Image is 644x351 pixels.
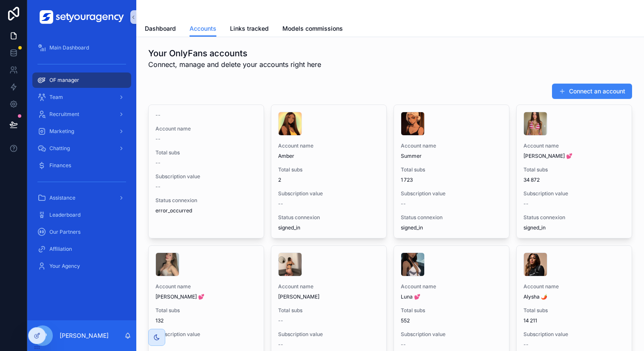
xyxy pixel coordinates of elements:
span: Account name [401,142,502,149]
span: Accounts [190,24,216,33]
a: Account nameSummerTotal subs1 723Subscription value--Status connexionsigned_in [394,104,509,238]
span: Total subs [401,166,502,173]
span: Account name [523,142,625,149]
h1: Your OnlyFans accounts [148,47,321,59]
a: --Account name--Total subs--Subscription value--Status connexionerror_occurred [148,104,264,238]
span: [PERSON_NAME] 💕 [155,293,257,300]
a: Assistance [32,190,131,206]
span: Connect, manage and delete your accounts right here [148,59,321,70]
span: 34 872 [523,177,625,183]
span: Total subs [401,307,502,314]
span: Total subs [523,307,625,314]
span: Account name [523,283,625,290]
a: Accounts [190,21,216,37]
span: -- [278,200,283,207]
span: Amber [278,153,379,160]
span: OF manager [49,77,79,84]
span: Our Partners [49,229,80,235]
a: Finances [32,158,131,173]
p: [PERSON_NAME] [60,331,109,340]
span: -- [523,341,529,348]
span: -- [523,200,529,207]
span: Subscription value [278,190,379,197]
span: Team [49,94,63,101]
span: Affiliation [49,246,72,252]
span: 552 [401,317,502,324]
span: -- [155,136,161,142]
span: Account name [155,125,257,132]
span: Leaderboard [49,212,80,218]
span: Subscription value [401,190,502,197]
span: -- [401,200,406,207]
span: -- [155,160,161,166]
span: Account name [155,283,257,290]
span: 1 723 [401,177,502,183]
span: 14 211 [523,317,625,324]
span: error_occurred [155,207,257,214]
span: Models commissions [282,24,343,33]
img: App logo [40,10,124,24]
span: Recruitment [49,111,79,118]
span: [PERSON_NAME] 💕 [523,153,625,160]
span: Assistance [49,194,75,201]
a: Links tracked [230,21,269,38]
span: signed_in [278,224,379,231]
span: Status connexion [401,214,502,221]
span: Status connexion [523,214,625,221]
span: Account name [278,283,379,290]
span: -- [155,112,161,119]
span: Links tracked [230,24,269,33]
span: Finances [49,162,71,169]
span: signed_in [523,224,625,231]
span: Summer [401,153,502,160]
span: [PERSON_NAME] [278,293,379,300]
a: OF manager [32,73,131,88]
span: Subscription value [155,331,257,338]
span: 132 [155,317,257,324]
span: signed_in [401,224,502,231]
a: Recruitment [32,107,131,122]
span: Total subs [278,307,379,314]
a: Main Dashboard [32,40,131,55]
a: Dashboard [145,21,176,38]
a: Affiliation [32,241,131,257]
span: Account name [401,283,502,290]
span: Dashboard [145,24,176,33]
span: Account name [278,142,379,149]
span: Your Agency [49,263,80,270]
span: Marketing [49,128,74,135]
a: Leaderboard [32,207,131,223]
div: scrollable content [27,34,136,285]
span: Subscription value [155,173,257,180]
span: Subscription value [401,331,502,338]
a: Marketing [32,124,131,139]
a: Our Partners [32,224,131,240]
span: Status connexion [155,197,257,204]
a: Account nameAmberTotal subs2Subscription value--Status connexionsigned_in [271,104,387,238]
a: Team [32,90,131,105]
span: -- [155,183,161,190]
span: Subscription value [523,331,625,338]
span: Total subs [523,166,625,173]
span: Chatting [49,145,70,152]
span: Total subs [155,307,257,314]
span: -- [278,341,283,348]
span: Total subs [155,149,257,156]
span: Alysha 🌶️ [523,293,625,300]
a: Chatting [32,141,131,156]
a: Your Agency [32,258,131,274]
span: 2 [278,177,379,183]
span: Status connexion [278,214,379,221]
span: Total subs [278,166,379,173]
a: Models commissions [282,21,343,38]
span: Luna 💕 [401,293,502,300]
button: Connect an account [552,84,632,99]
a: Account name[PERSON_NAME] 💕Total subs34 872Subscription value--Status connexionsigned_in [516,104,632,238]
span: -- [278,317,283,324]
span: -- [401,341,406,348]
span: Subscription value [523,190,625,197]
span: Main Dashboard [49,44,89,51]
span: Subscription value [278,331,379,338]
